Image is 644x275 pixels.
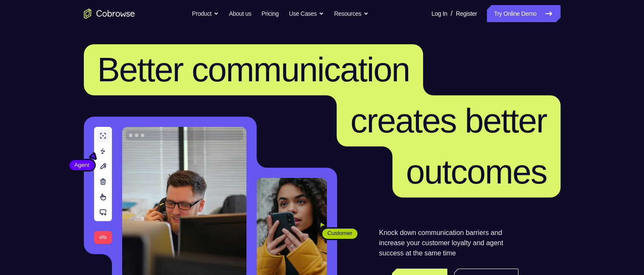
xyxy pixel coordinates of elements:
a: Go to the home page [84,9,135,19]
span: / [451,9,452,19]
a: About us [229,5,251,22]
a: Register [456,5,477,22]
button: Resources [334,5,369,22]
a: Log In [432,5,447,22]
button: Use Cases [289,5,324,22]
button: Product [192,5,219,22]
span: Better communication [97,51,410,89]
a: Try Online Demo [487,5,560,22]
a: Pricing [261,5,278,22]
span: outcomes [406,153,547,191]
span: creates better [350,102,547,140]
p: Knock down communication barriers and increase your customer loyalty and agent success at the sam... [379,228,518,258]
